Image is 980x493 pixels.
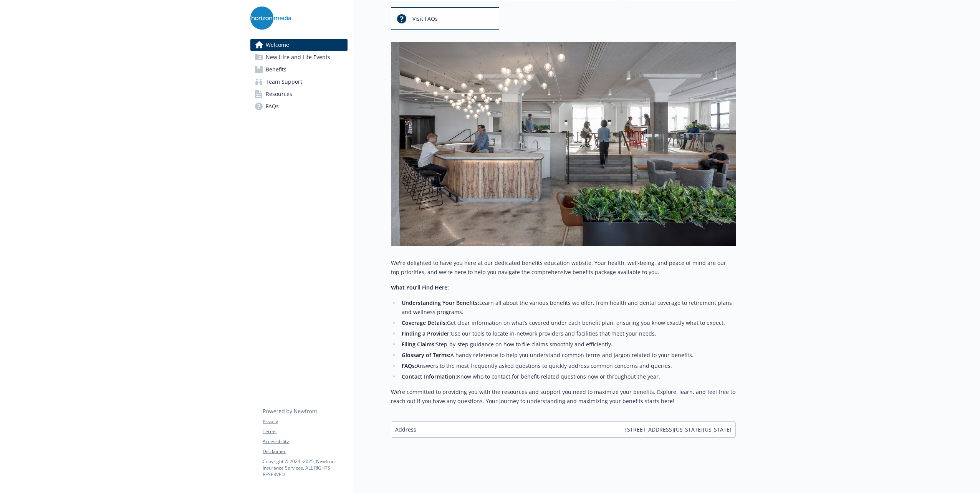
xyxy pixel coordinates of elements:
a: Welcome [250,39,348,51]
strong: FAQs: [402,362,416,369]
a: FAQs [250,100,348,112]
strong: Contact Information: [402,373,457,380]
p: We're delighted to have you here at our dedicated benefits education website. Your health, well-b... [391,258,736,277]
li: Get clear information on what’s covered under each benefit plan, ensuring you know exactly what t... [399,318,736,328]
a: Benefits [250,63,348,76]
button: Visit FAQs [391,7,499,30]
a: New Hire and Life Events [250,51,348,63]
strong: Glossary of Terms: [402,351,450,359]
span: Team Support [266,76,302,88]
strong: Understanding Your Benefits: [402,299,479,306]
a: Team Support [250,76,348,88]
a: Accessibility [263,438,347,445]
span: Address [395,425,416,433]
p: We’re committed to providing you with the resources and support you need to maximize your benefit... [391,387,736,406]
span: Visit FAQs [412,12,438,26]
span: New Hire and Life Events [266,51,330,63]
span: Welcome [266,39,289,51]
li: Answers to the most frequently asked questions to quickly address common concerns and queries. [399,361,736,371]
a: Privacy [263,418,347,425]
strong: Finding a Provider: [402,330,451,337]
strong: Filing Claims: [402,341,436,348]
img: overview page banner [391,42,736,246]
li: Know who to contact for benefit-related questions now or throughout the year. [399,372,736,381]
a: Resources [250,88,348,100]
a: Disclaimer [263,448,347,455]
span: Benefits [266,63,286,76]
li: Learn all about the various benefits we offer, from health and dental coverage to retirement plan... [399,298,736,317]
li: Use our tools to locate in-network providers and facilities that meet your needs. [399,329,736,338]
strong: What You’ll Find Here: [391,284,449,291]
span: FAQs [266,100,279,112]
li: A handy reference to help you understand common terms and jargon related to your benefits. [399,351,736,360]
p: Copyright © 2024 - 2025 , Newfront Insurance Services, ALL RIGHTS RESERVED [263,458,347,478]
span: Resources [266,88,292,100]
span: [STREET_ADDRESS][US_STATE][US_STATE] [625,425,732,433]
li: Step-by-step guidance on how to file claims smoothly and efficiently. [399,340,736,349]
a: Terms [263,428,347,435]
strong: Coverage Details: [402,319,447,326]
